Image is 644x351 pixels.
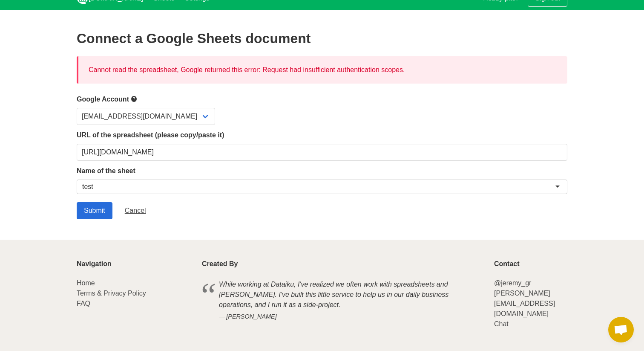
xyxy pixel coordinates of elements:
a: Open chat [608,317,634,342]
p: Contact [494,260,567,268]
div: test [82,183,93,191]
label: Google Account [77,94,567,104]
h2: Connect a Google Sheets document [77,31,567,46]
p: Navigation [77,260,192,268]
label: URL of the spreadsheet (please copy/paste it) [77,130,567,140]
blockquote: While working at Dataiku, I've realized we often work with spreadsheets and [PERSON_NAME]. I've b... [202,278,484,323]
a: Cancel [118,202,153,219]
a: Terms & Privacy Policy [77,290,146,297]
div: Cannot read the spreadsheet, Google returned this error: Request had insufficient authentication ... [77,56,567,84]
label: Name of the sheet [77,166,567,176]
a: [PERSON_NAME][EMAIL_ADDRESS][DOMAIN_NAME] [494,290,555,317]
input: Submit [77,202,112,219]
p: Created By [202,260,484,268]
a: Chat [494,320,509,328]
a: Home [77,279,95,287]
cite: [PERSON_NAME] [219,312,467,322]
a: @jeremy_gr [494,279,531,287]
input: Should start with https://docs.google.com/spreadsheets/d/ [77,144,567,161]
a: FAQ [77,300,90,307]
